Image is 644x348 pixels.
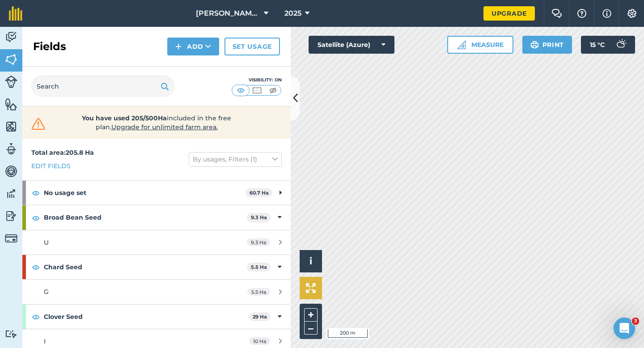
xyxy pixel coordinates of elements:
span: i [309,255,312,267]
div: Visibility: On [232,76,282,84]
img: svg+xml;base64,PHN2ZyB4bWxucz0iaHR0cDovL3d3dy53My5vcmcvMjAwMC9zdmciIHdpZHRoPSIxOSIgaGVpZ2h0PSIyNC... [530,39,539,50]
span: 10 Ha [249,337,270,345]
img: svg+xml;base64,PD94bWwgdmVyc2lvbj0iMS4wIiBlbmNvZGluZz0idXRmLTgiPz4KPCEtLSBHZW5lcmF0b3I6IEFkb2JlIE... [5,30,17,44]
button: + [304,308,318,322]
img: svg+xml;base64,PD94bWwgdmVyc2lvbj0iMS4wIiBlbmNvZGluZz0idXRmLTgiPz4KPCEtLSBHZW5lcmF0b3I6IEFkb2JlIE... [5,209,17,223]
span: I [44,337,46,345]
button: Satellite (Azure) [309,36,394,54]
h2: Fields [33,39,66,54]
strong: 29 Ha [253,314,267,320]
a: Edit fields [31,161,71,171]
strong: Clover Seed [44,305,249,329]
img: svg+xml;base64,PHN2ZyB4bWxucz0iaHR0cDovL3d3dy53My5vcmcvMjAwMC9zdmciIHdpZHRoPSIzMiIgaGVpZ2h0PSIzMC... [30,117,47,131]
img: svg+xml;base64,PD94bWwgdmVyc2lvbj0iMS4wIiBlbmNvZGluZz0idXRmLTgiPz4KPCEtLSBHZW5lcmF0b3I6IEFkb2JlIE... [5,232,17,245]
strong: Chard Seed [44,255,247,279]
img: svg+xml;base64,PHN2ZyB4bWxucz0iaHR0cDovL3d3dy53My5vcmcvMjAwMC9zdmciIHdpZHRoPSI1MCIgaGVpZ2h0PSI0MC... [267,86,279,95]
span: 15 ° C [590,36,605,54]
a: Upgrade [483,6,535,21]
img: Two speech bubbles overlapping with the left bubble in the forefront [551,9,562,18]
div: Clover Seed29 Ha [22,305,291,329]
button: Measure [447,36,513,54]
div: Chard Seed5.5 Ha [22,255,291,279]
span: 3 [632,318,639,325]
strong: 9.3 Ha [251,214,267,221]
img: svg+xml;base64,PHN2ZyB4bWxucz0iaHR0cDovL3d3dy53My5vcmcvMjAwMC9zdmciIHdpZHRoPSIxNCIgaGVpZ2h0PSIyNC... [175,41,182,52]
span: [PERSON_NAME] & Sons [196,8,260,19]
img: Ruler icon [457,40,466,49]
span: Upgrade for unlimited farm area. [111,123,218,131]
span: 9.3 Ha [247,238,270,246]
strong: You have used 205/500Ha [82,114,167,122]
img: svg+xml;base64,PHN2ZyB4bWxucz0iaHR0cDovL3d3dy53My5vcmcvMjAwMC9zdmciIHdpZHRoPSIxOCIgaGVpZ2h0PSIyNC... [32,311,40,322]
span: U [44,238,49,246]
span: G [44,288,49,296]
img: fieldmargin Logo [9,6,22,21]
img: svg+xml;base64,PD94bWwgdmVyc2lvbj0iMS4wIiBlbmNvZGluZz0idXRmLTgiPz4KPCEtLSBHZW5lcmF0b3I6IEFkb2JlIE... [5,76,17,88]
button: Print [522,36,572,54]
div: No usage set60.7 Ha [22,181,291,205]
img: svg+xml;base64,PHN2ZyB4bWxucz0iaHR0cDovL3d3dy53My5vcmcvMjAwMC9zdmciIHdpZHRoPSI1MCIgaGVpZ2h0PSI0MC... [235,86,246,95]
img: svg+xml;base64,PD94bWwgdmVyc2lvbj0iMS4wIiBlbmNvZGluZz0idXRmLTgiPz4KPCEtLSBHZW5lcmF0b3I6IEFkb2JlIE... [612,36,630,54]
img: svg+xml;base64,PHN2ZyB4bWxucz0iaHR0cDovL3d3dy53My5vcmcvMjAwMC9zdmciIHdpZHRoPSIxOCIgaGVpZ2h0PSIyNC... [32,262,40,272]
button: Add [167,38,219,55]
button: – [304,322,318,335]
img: A question mark icon [576,9,587,18]
a: Set usage [225,38,280,55]
a: You have used 205/500Haincluded in the free plan.Upgrade for unlimited farm area. [30,114,284,132]
img: svg+xml;base64,PD94bWwgdmVyc2lvbj0iMS4wIiBlbmNvZGluZz0idXRmLTgiPz4KPCEtLSBHZW5lcmF0b3I6IEFkb2JlIE... [5,142,17,156]
input: Search [31,76,174,97]
a: U9.3 Ha [22,230,291,255]
img: svg+xml;base64,PD94bWwgdmVyc2lvbj0iMS4wIiBlbmNvZGluZz0idXRmLTgiPz4KPCEtLSBHZW5lcmF0b3I6IEFkb2JlIE... [5,187,17,200]
img: svg+xml;base64,PHN2ZyB4bWxucz0iaHR0cDovL3d3dy53My5vcmcvMjAwMC9zdmciIHdpZHRoPSI1NiIgaGVpZ2h0PSI2MC... [5,120,17,133]
span: included in the free plan . [61,114,252,132]
span: 5.5 Ha [247,288,270,296]
div: Broad Bean Seed9.3 Ha [22,205,291,229]
img: svg+xml;base64,PHN2ZyB4bWxucz0iaHR0cDovL3d3dy53My5vcmcvMjAwMC9zdmciIHdpZHRoPSI1MCIgaGVpZ2h0PSI0MC... [251,86,263,95]
img: svg+xml;base64,PHN2ZyB4bWxucz0iaHR0cDovL3d3dy53My5vcmcvMjAwMC9zdmciIHdpZHRoPSIxNyIgaGVpZ2h0PSIxNy... [602,8,611,19]
img: svg+xml;base64,PHN2ZyB4bWxucz0iaHR0cDovL3d3dy53My5vcmcvMjAwMC9zdmciIHdpZHRoPSI1NiIgaGVpZ2h0PSI2MC... [5,53,17,66]
strong: 5.5 Ha [251,264,267,270]
strong: Broad Bean Seed [44,205,247,229]
span: 2025 [284,8,301,19]
strong: No usage set [44,181,246,205]
iframe: Intercom live chat [614,318,635,339]
img: svg+xml;base64,PHN2ZyB4bWxucz0iaHR0cDovL3d3dy53My5vcmcvMjAwMC9zdmciIHdpZHRoPSIxOSIgaGVpZ2h0PSIyNC... [161,81,169,92]
strong: 60.7 Ha [250,190,269,196]
img: svg+xml;base64,PHN2ZyB4bWxucz0iaHR0cDovL3d3dy53My5vcmcvMjAwMC9zdmciIHdpZHRoPSIxOCIgaGVpZ2h0PSIyNC... [32,187,40,198]
button: 15 °C [581,36,635,54]
strong: Total area : 205.8 Ha [31,149,94,157]
img: svg+xml;base64,PD94bWwgdmVyc2lvbj0iMS4wIiBlbmNvZGluZz0idXRmLTgiPz4KPCEtLSBHZW5lcmF0b3I6IEFkb2JlIE... [5,165,17,178]
img: svg+xml;base64,PHN2ZyB4bWxucz0iaHR0cDovL3d3dy53My5vcmcvMjAwMC9zdmciIHdpZHRoPSI1NiIgaGVpZ2h0PSI2MC... [5,98,17,111]
a: G5.5 Ha [22,280,291,304]
img: A cog icon [627,9,637,18]
img: svg+xml;base64,PD94bWwgdmVyc2lvbj0iMS4wIiBlbmNvZGluZz0idXRmLTgiPz4KPCEtLSBHZW5lcmF0b3I6IEFkb2JlIE... [5,330,17,338]
button: By usages, Filters (1) [189,152,282,166]
button: i [300,250,322,272]
img: svg+xml;base64,PHN2ZyB4bWxucz0iaHR0cDovL3d3dy53My5vcmcvMjAwMC9zdmciIHdpZHRoPSIxOCIgaGVpZ2h0PSIyNC... [32,212,40,223]
img: Four arrows, one pointing top left, one top right, one bottom right and the last bottom left [306,283,316,293]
